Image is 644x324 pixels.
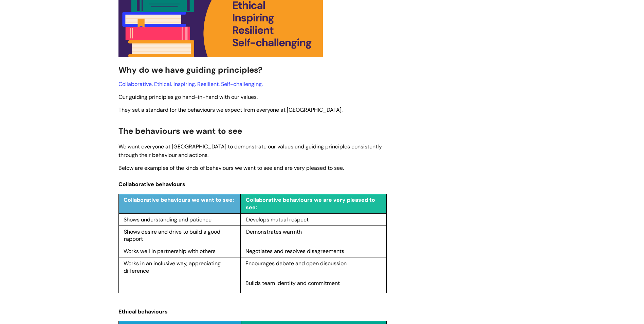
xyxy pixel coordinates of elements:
span: Negotiates and resolves disagreements [245,248,344,255]
span: Develops mutual respect [246,216,309,223]
span: We want everyone at [GEOGRAPHIC_DATA] to demonstrate our values and guiding principles consistent... [118,143,382,159]
span: Works in an inclusive way, appreciating difference [124,260,221,274]
span: Collaborative behaviours we want to see: [124,196,234,203]
span: Our guiding principles go hand-in-hand with our values. [118,93,258,101]
span: Why do we have guiding principles? [118,65,262,75]
span: Collaborative. Ethical. Inspiring. Resilient. Self-challenging. [118,80,263,88]
span: Encourages debate and open discussion [245,260,347,267]
span: Demonstrates warmth [246,228,302,235]
span: Below are examples of the kinds of behaviours we want to see and are very pleased to see. [118,164,344,172]
span: Collaborative behaviours we are very pleased to see: [246,196,375,211]
span: Shows desire and drive to build a good rapport [124,228,220,243]
span: Builds team identity and commitment [245,280,340,287]
span: Shows understanding and patience [124,216,211,223]
span: Collaborative behaviours [118,181,185,188]
span: Ethical behaviours [118,308,168,315]
span: They set a standard for the behaviours we expect from everyone at [GEOGRAPHIC_DATA]. [118,106,343,113]
span: The behaviours we want to see [118,126,242,136]
span: Works well in partnership with others [124,248,216,255]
